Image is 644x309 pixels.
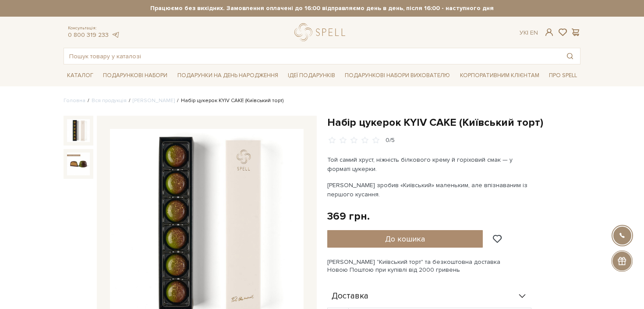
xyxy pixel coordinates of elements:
[530,29,538,36] a: En
[327,181,533,199] p: [PERSON_NAME] зробив «Київський» маленьким, але впізнаваним із першого кусання.
[92,97,127,104] a: Вся продукція
[327,230,483,248] button: До кошика
[175,97,283,105] li: Набір цукерок KYIV CAKE (Київський торт)
[111,31,120,39] a: telegram
[385,234,425,244] span: До кошика
[174,69,282,82] a: Подарунки на День народження
[64,97,85,104] a: Головна
[560,48,580,64] button: Пошук товару у каталозі
[67,153,90,175] img: Набір цукерок KYIV CAKE (Київський торт)
[520,29,538,37] div: Ук
[341,68,453,83] a: Подарункові набори вихователю
[527,29,528,36] span: |
[99,69,171,82] a: Подарункові набори
[64,69,97,82] a: Каталог
[294,23,349,41] a: logo
[68,31,109,39] a: 0 800 319 233
[545,69,580,82] a: Про Spell
[456,68,543,83] a: Корпоративним клієнтам
[67,119,90,142] img: Набір цукерок KYIV CAKE (Київський торт)
[332,292,368,300] span: Доставка
[68,25,120,31] span: Консультація:
[327,155,533,174] p: Той самий хруст, ніжність білкового крему й горіховий смак — у форматі цукерки.
[386,136,395,145] div: 0/5
[327,116,580,129] h1: Набір цукерок KYIV CAKE (Київський торт)
[284,69,339,82] a: Ідеї подарунків
[64,48,560,64] input: Пошук товару у каталозі
[327,210,370,223] div: 369 грн.
[327,258,580,274] div: [PERSON_NAME] "Київський торт" та безкоштовна доставка Новою Поштою при купівлі від 2000 гривень
[133,97,175,104] a: [PERSON_NAME]
[64,4,580,12] strong: Працюємо без вихідних. Замовлення оплачені до 16:00 відправляємо день в день, після 16:00 - насту...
